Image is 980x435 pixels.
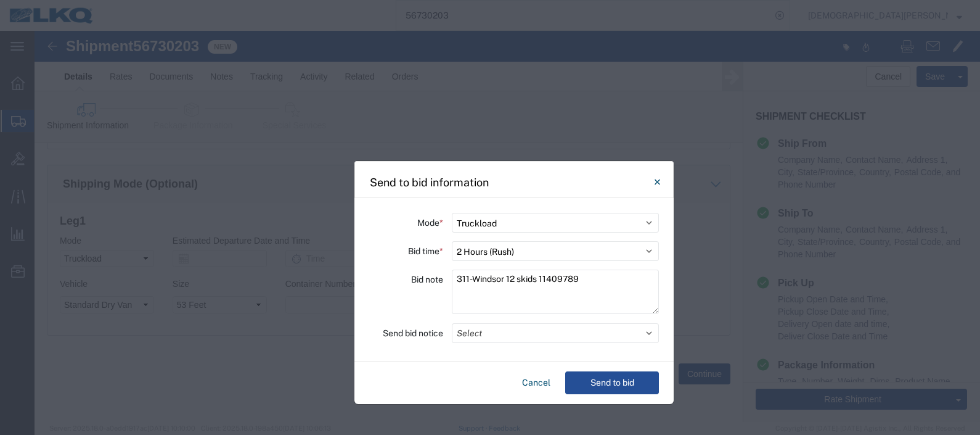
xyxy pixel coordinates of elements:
button: Send to bid [565,371,659,394]
label: Bid note [411,270,443,289]
button: Cancel [517,371,555,394]
button: Close [645,170,669,194]
button: Select [452,323,659,343]
label: Bid time [408,241,443,261]
h4: Send to bid information [370,174,489,191]
label: Send bid notice [383,323,443,343]
label: Mode [417,213,443,233]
